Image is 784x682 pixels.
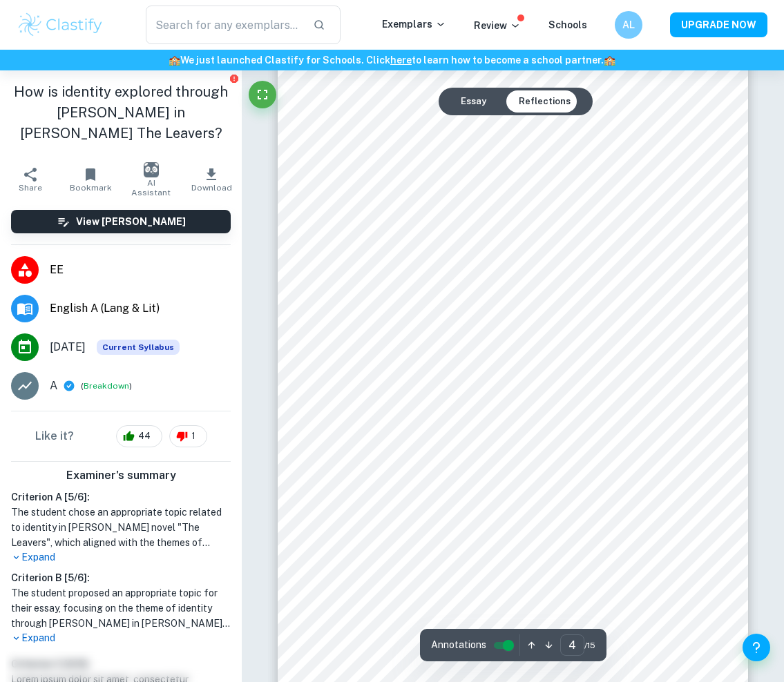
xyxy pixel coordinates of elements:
[382,17,446,32] p: Exemplars
[97,340,180,355] div: This exemplar is based on the current syllabus. Feel free to refer to it for inspiration/ideas wh...
[11,210,231,233] button: View [PERSON_NAME]
[17,11,104,39] img: Clastify logo
[129,178,173,197] span: AI Assistant
[450,90,497,113] button: Essay
[50,378,57,394] p: A
[390,55,412,66] a: here
[621,17,637,32] h6: AL
[131,429,158,443] span: 44
[81,380,132,393] span: ( )
[70,183,112,193] span: Bookmark
[116,425,162,447] div: 44
[182,160,242,199] button: Download
[743,634,770,661] button: Help and Feedback
[184,429,203,443] span: 1
[11,505,231,550] h1: The student chose an appropriate topic related to identity in [PERSON_NAME] novel "The Leavers", ...
[169,425,207,447] div: 1
[97,340,180,355] span: Current Syllabus
[50,300,231,317] span: English A (Lang & Lit)
[121,160,182,199] button: AI Assistant
[584,639,595,652] span: / 15
[146,6,301,44] input: Search for any exemplars...
[50,339,86,355] span: [DATE]
[548,19,587,30] a: Schools
[50,262,231,278] span: EE
[431,638,486,652] span: Annotations
[11,631,231,645] p: Expand
[35,428,74,445] h6: Like it?
[249,81,276,108] button: Fullscreen
[670,12,767,37] button: UPGRADE NOW
[615,11,642,39] button: AL
[76,214,186,229] h6: View [PERSON_NAME]
[84,380,129,392] button: Breakdown
[474,18,521,33] p: Review
[144,162,159,177] img: AI Assistant
[604,55,615,66] span: 🏫
[6,467,236,484] h6: Examiner's summary
[11,489,231,505] h6: Criterion A [ 5 / 6 ]:
[11,550,231,565] p: Expand
[11,570,231,585] h6: Criterion B [ 5 / 6 ]:
[3,52,781,68] h6: We just launched Clastify for Schools. Click to learn how to become a school partner.
[19,183,42,193] span: Share
[191,183,232,193] span: Download
[61,160,122,199] button: Bookmark
[229,73,239,84] button: Report issue
[11,81,231,144] h1: How is identity explored through [PERSON_NAME] in [PERSON_NAME] The Leavers?
[169,55,180,66] span: 🏫
[11,585,231,631] h1: The student proposed an appropriate topic for their essay, focusing on the theme of identity thro...
[508,90,582,113] button: Reflections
